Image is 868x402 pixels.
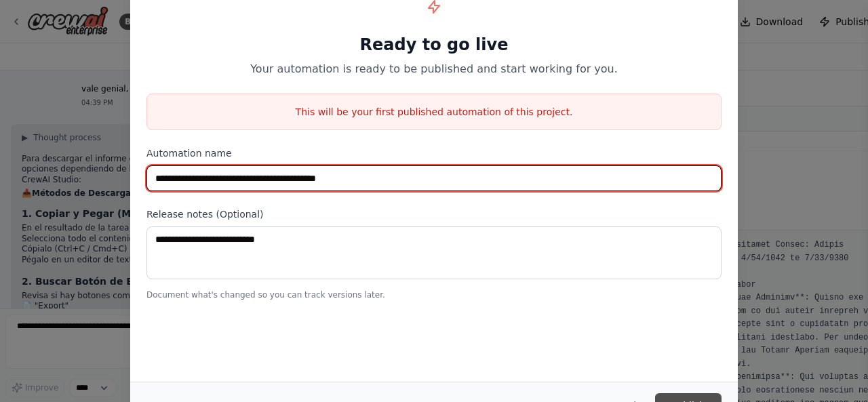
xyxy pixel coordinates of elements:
p: This will be your first published automation of this project. [147,105,721,119]
p: Your automation is ready to be published and start working for you. [146,61,722,77]
h1: Ready to go live [146,34,722,56]
label: Automation name [146,146,722,160]
label: Release notes (Optional) [146,207,722,221]
p: Document what's changed so you can track versions later. [146,289,722,300]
